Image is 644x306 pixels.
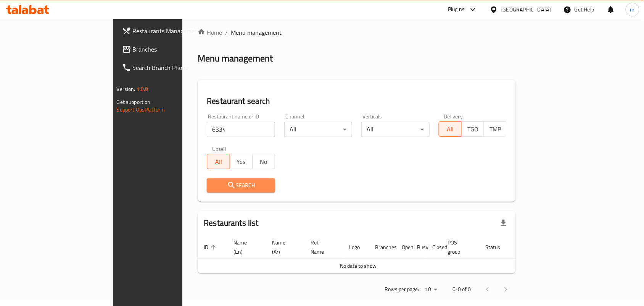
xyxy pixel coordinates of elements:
[117,105,165,115] a: Support.OpsPlatform
[396,236,411,259] th: Open
[485,243,510,252] span: Status
[207,178,275,193] button: Search
[448,5,465,14] div: Plugins
[343,236,369,259] th: Logo
[230,154,253,169] button: Yes
[630,5,635,14] span: m
[207,96,507,107] h2: Restaurant search
[461,121,484,137] button: TGO
[439,121,462,137] button: All
[487,124,504,135] span: TMP
[204,217,258,229] h2: Restaurants list
[213,181,269,190] span: Search
[311,238,334,256] span: Ref. Name
[225,28,228,37] li: /
[444,114,463,119] label: Delivery
[133,45,214,54] span: Branches
[231,28,282,37] span: Menu management
[484,121,507,137] button: TMP
[272,238,295,256] span: Name (Ar)
[116,40,221,58] a: Branches
[117,97,152,107] span: Get support on:
[137,84,148,94] span: 1.0.0
[452,285,471,294] p: 0-0 of 0
[501,5,551,14] div: [GEOGRAPHIC_DATA]
[233,156,250,167] span: Yes
[198,236,546,274] table: enhanced table
[256,156,272,167] span: No
[361,122,430,137] div: All
[204,243,218,252] span: ID
[133,63,214,72] span: Search Branch Phone
[411,236,426,259] th: Busy
[465,124,481,135] span: TGO
[210,156,227,167] span: All
[426,236,441,259] th: Closed
[116,58,221,77] a: Search Branch Phone
[442,124,459,135] span: All
[422,284,440,295] div: Rows per page:
[212,146,226,152] label: Upsell
[117,84,135,94] span: Version:
[369,236,396,259] th: Branches
[207,154,230,169] button: All
[252,154,275,169] button: No
[233,238,257,256] span: Name (En)
[116,22,221,40] a: Restaurants Management
[340,261,377,271] span: No data to show
[385,285,419,294] p: Rows per page:
[284,122,353,137] div: All
[198,28,516,37] nav: breadcrumb
[448,238,470,256] span: POS group
[133,26,214,36] span: Restaurants Management
[494,214,513,232] div: Export file
[207,122,275,137] input: Search for restaurant name or ID..
[198,52,273,65] h2: Menu management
